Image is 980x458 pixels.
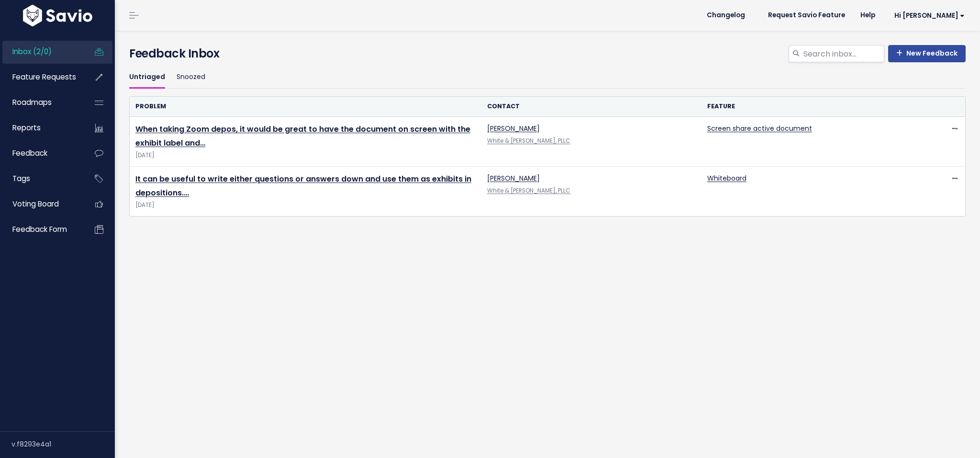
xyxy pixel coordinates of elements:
a: Inbox (2/0) [2,41,79,63]
span: [DATE] [135,200,476,210]
div: v.f8293e4a1 [11,432,115,457]
a: Request Savio Feature [760,8,853,23]
a: Screen share active document [707,124,812,133]
span: Feature Requests [12,72,76,82]
a: [PERSON_NAME] [487,173,540,183]
a: Feedback [2,142,79,164]
a: When taking Zoom depos, it would be great to have the document on screen with the exhibit label and… [135,124,470,149]
a: White & [PERSON_NAME], PLLC [487,137,570,145]
a: Feature Requests [2,66,79,88]
a: It can be useful to write either questions or answers down and use them as exhibits in depositions.… [135,173,471,198]
a: New Feedback [888,45,966,62]
a: White & [PERSON_NAME], PLLC [487,187,570,195]
span: Reports [12,123,41,133]
input: Search inbox... [802,45,884,62]
a: [PERSON_NAME] [487,124,540,133]
span: Feedback [12,148,47,158]
a: Voting Board [2,193,79,215]
th: Contact [481,97,701,116]
span: [DATE] [135,150,476,160]
a: Roadmaps [2,92,79,114]
a: Reports [2,117,79,139]
a: Hi [PERSON_NAME] [883,8,972,23]
h4: Feedback Inbox [129,45,966,62]
th: Problem [130,97,481,116]
span: Changelog [707,12,745,19]
a: Tags [2,168,79,190]
span: Voting Board [12,199,59,209]
span: Roadmaps [12,97,52,107]
span: Inbox (2/0) [12,46,52,57]
th: Feature [702,97,921,116]
a: Untriaged [129,66,165,89]
ul: Filter feature requests [129,66,966,89]
span: Feedback form [12,224,67,234]
a: Whiteboard [707,173,746,183]
a: Feedback form [2,218,79,240]
a: Help [853,8,883,23]
img: logo-white.9d6f32f41409.svg [21,5,95,26]
span: Tags [12,173,30,183]
a: Snoozed [177,66,205,89]
span: Hi [PERSON_NAME] [894,12,965,19]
